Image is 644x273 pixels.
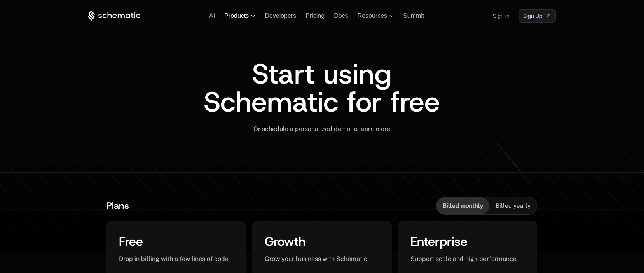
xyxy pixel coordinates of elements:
span: Start using Schematic for free [204,55,440,121]
a: Sign in [493,10,510,22]
span: Drop in billing with a few lines of code [119,255,229,262]
span: Free [119,233,143,250]
a: [object Object] [519,9,556,23]
a: AI [209,12,215,19]
span: Billed yearly [496,202,531,210]
span: Growth [265,233,305,250]
span: Billed monthly [443,202,483,210]
a: Summit [403,12,424,19]
span: Plans [106,199,129,212]
span: Resources [358,12,387,19]
span: Or schedule a personalized demo to learn more [253,125,390,133]
span: Products [224,12,249,19]
a: Pricing [305,12,325,19]
span: Sign Up [523,12,543,20]
span: Enterprise [410,233,468,250]
span: Grow your business with Schematic [265,255,367,262]
span: Support scale and high performance [410,255,517,262]
a: Developers [265,12,296,19]
a: Docs [334,12,348,19]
